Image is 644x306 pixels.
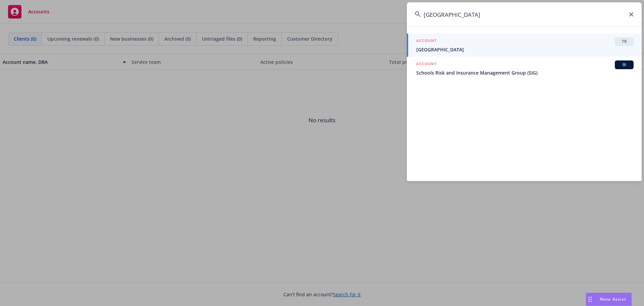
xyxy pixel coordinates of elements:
span: BI [618,62,631,68]
button: Nova Assist [586,293,632,306]
h5: ACCOUNT [416,37,437,45]
span: [GEOGRAPHIC_DATA] [416,46,634,53]
div: Drag to move [586,293,594,306]
h5: ACCOUNT [416,60,437,69]
span: TR [618,39,631,45]
span: Nova Assist [600,296,626,302]
span: Schools Risk and Insurance Management Group (SIG) [416,69,634,76]
a: ACCOUNTBISchools Risk and Insurance Management Group (SIG) [407,57,642,80]
a: ACCOUNTTR[GEOGRAPHIC_DATA] [407,34,642,57]
input: Search... [407,2,642,27]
